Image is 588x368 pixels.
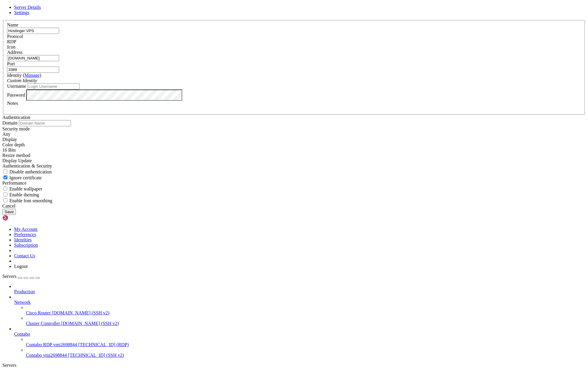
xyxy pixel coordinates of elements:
[2,147,586,153] div: 16 Bits
[2,137,17,142] label: Display
[26,310,51,315] span: Cisco Router
[14,10,29,15] a: Settings
[2,120,18,125] label: Domain
[4,193,7,196] input: Enable theming
[2,158,32,163] span: Display Update
[14,294,586,326] li: Network
[14,264,28,269] a: Logout
[14,5,41,10] a: Server Details
[2,142,25,147] label: The color depth to request, in bits-per-pixel.
[7,67,59,73] input: Port Number
[9,192,39,197] span: Enable theming
[4,187,7,190] input: Enable wallpaper
[26,321,586,326] a: Cluster Controller [DOMAIN_NAME] (SSH v2)
[2,163,52,168] label: Authentication & Security
[26,353,67,358] span: Contabo vmi2698844
[2,132,11,137] span: Any
[2,363,586,368] div: Servers
[26,310,586,316] a: Cisco Router [DOMAIN_NAME] (SSH v2)
[61,321,119,326] span: [DOMAIN_NAME] (SSH v2)
[52,310,109,315] span: [DOMAIN_NAME] (SSH v2)
[2,215,36,221] img: Shellngn
[14,289,586,294] a: Production
[23,73,41,78] span: ( )
[24,73,40,78] a: Manage
[2,274,40,279] a: Servers
[7,34,23,39] label: Protocol
[14,289,35,294] span: Production
[4,170,7,173] input: Disable authentication
[2,147,16,152] span: 16 Bits
[26,347,586,358] li: Contabo vmi2698844 [TECHNICAL_ID] (SSH v2)
[4,198,7,202] input: Enable font smoothing
[7,78,581,83] div: Custom Identity
[26,321,60,326] span: Cluster Controller
[2,169,52,174] label: If set to true, authentication will be disabled. Note that this refers to authentication that tak...
[14,227,38,232] a: My Account
[27,83,79,89] input: Login Username
[2,274,16,279] span: Servers
[14,300,31,305] span: Network
[2,209,16,215] button: Save
[2,126,30,131] label: Security mode
[7,78,37,83] i: Custom Identity
[26,342,586,347] a: Contabo RDP vmi2698844 [TECHNICAL_ID] (RDP)
[7,50,22,55] label: Address
[7,61,15,66] label: Port
[2,115,30,120] label: Authentication
[26,342,77,347] span: Contabo RDP vmi2698844
[9,169,52,174] span: Disable authentication
[7,73,41,78] label: Identity
[14,237,32,242] a: Identities
[78,342,129,347] span: [TECHNICAL_ID] (RDP)
[14,331,30,336] span: Contabo
[14,300,586,305] a: Network
[9,198,52,203] span: Enable font smoothing
[7,39,581,44] div: RDP
[9,186,42,191] span: Enable wallpaper
[14,284,586,294] li: Production
[26,353,586,358] a: Contabo vmi2698844 [TECHNICAL_ID] (SSH v2)
[7,28,59,34] input: Server Name
[7,84,26,89] label: Username
[7,92,25,97] label: Password
[7,55,59,61] input: Host Name or IP
[26,337,586,347] li: Contabo RDP vmi2698844 [TECHNICAL_ID] (RDP)
[68,353,124,358] span: [TECHNICAL_ID] (SSH v2)
[2,186,42,191] label: If set to true, enables rendering of the desktop wallpaper. By default, wallpaper will be disable...
[14,331,586,337] a: Contabo
[2,192,39,197] label: If set to true, enables use of theming of windows and controls.
[19,120,71,126] input: Domain Name
[26,305,586,316] li: Cisco Router [DOMAIN_NAME] (SSH v2)
[9,175,42,180] span: Ignore certificate
[4,175,7,179] input: Ignore certificate
[2,203,586,209] div: Cancel
[7,22,18,27] label: Name
[26,316,586,326] li: Cluster Controller [DOMAIN_NAME] (SSH v2)
[7,101,18,106] label: Notes
[2,132,586,137] div: Any
[14,253,35,258] a: Contact Us
[2,158,586,163] div: Display Update
[7,39,16,44] span: RDP
[7,44,15,49] label: Icon
[14,326,586,358] li: Contabo
[2,198,52,203] label: If set to true, text will be rendered with smooth edges. Text over RDP is rendered with rough edg...
[2,180,26,185] label: Performance
[2,153,30,158] label: Display Update channel added with RDP 8.1 to signal the server when the client display size has c...
[14,243,38,248] a: Subscription
[2,175,42,180] label: If set to true, the certificate returned by the server will be ignored, even if that certificate ...
[14,232,36,237] a: Preferences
